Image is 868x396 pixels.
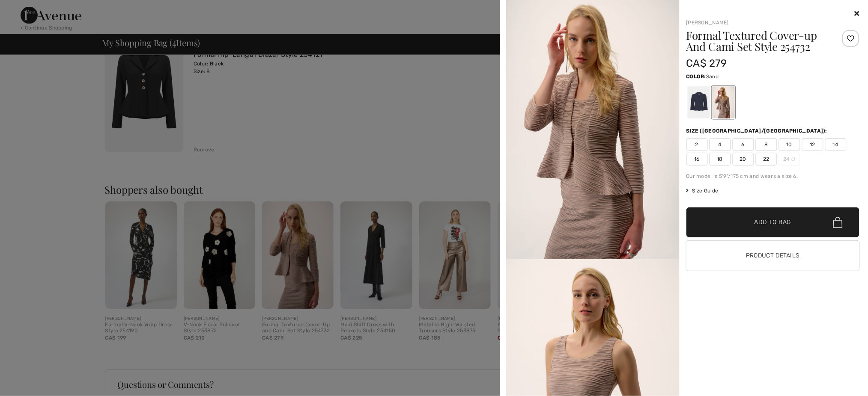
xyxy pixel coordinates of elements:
[791,157,796,161] img: ring-m.svg
[687,86,710,118] div: Midnight Blue
[825,138,847,151] span: 14
[686,74,707,80] span: Color:
[686,30,831,52] h1: Formal Textured Cover-up And Cami Set Style 254732
[686,187,719,195] span: Size Guide
[686,127,829,135] div: Size ([GEOGRAPHIC_DATA]/[GEOGRAPHIC_DATA]):
[712,86,734,118] div: Sand
[779,153,800,165] span: 24
[686,207,860,237] button: Add to Bag
[686,172,860,180] div: Our model is 5'9"/175 cm and wears a size 6.
[686,138,708,151] span: 2
[779,138,800,151] span: 10
[706,74,719,80] span: Sand
[686,20,729,26] a: [PERSON_NAME]
[755,218,791,227] span: Add to Bag
[19,6,36,14] span: Chat
[833,217,843,228] img: Bag.svg
[710,153,731,165] span: 18
[733,138,754,151] span: 6
[686,153,708,165] span: 16
[756,153,777,165] span: 22
[733,153,754,165] span: 20
[686,241,860,271] button: Product Details
[686,57,727,69] span: CA$ 279
[756,138,777,151] span: 8
[802,138,823,151] span: 12
[710,138,731,151] span: 4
